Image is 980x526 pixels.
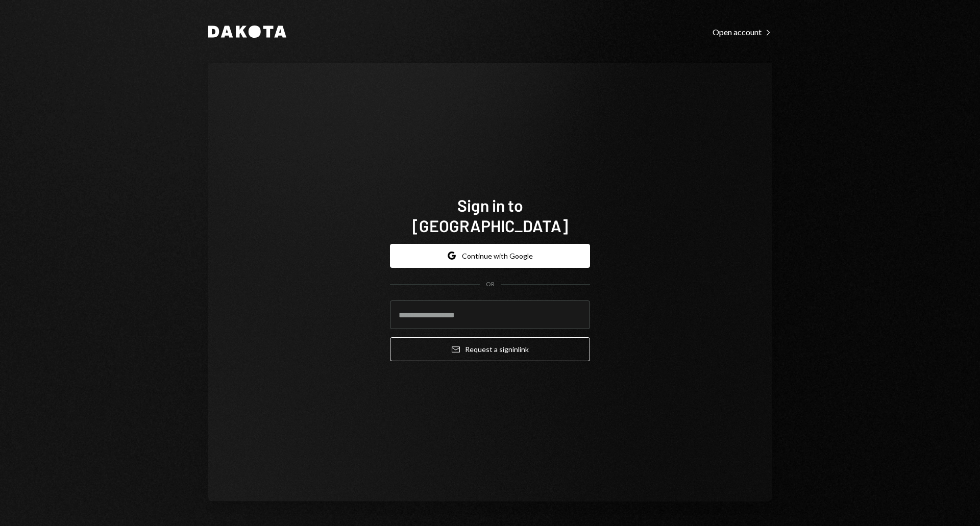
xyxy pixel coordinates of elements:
a: Open account [713,26,772,37]
button: Request a signinlink [390,337,590,361]
div: OR [486,280,495,289]
div: Open account [713,27,772,37]
h1: Sign in to [GEOGRAPHIC_DATA] [390,195,590,236]
button: Continue with Google [390,244,590,268]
